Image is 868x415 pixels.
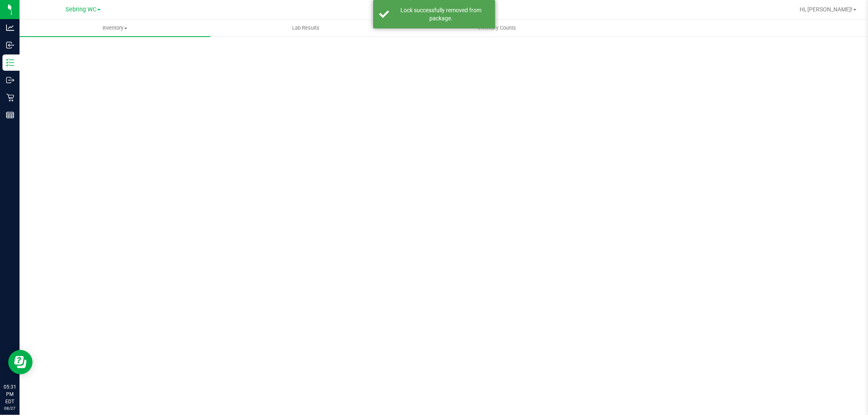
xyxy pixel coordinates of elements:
div: Lock successfully removed from package. [394,6,489,22]
a: Inventory [20,20,210,37]
inline-svg: Analytics [6,24,14,32]
inline-svg: Retail [6,93,14,102]
inline-svg: Reports [6,111,14,119]
span: Inventory Counts [467,24,527,32]
span: Inventory [20,24,210,32]
p: 05:31 PM EDT [4,383,16,405]
span: Sebring WC [66,6,96,13]
inline-svg: Outbound [6,76,14,84]
inline-svg: Inventory [6,59,14,67]
span: Hi, [PERSON_NAME]! [800,6,853,13]
p: 08/27 [4,405,16,411]
a: Inventory Counts [401,20,592,37]
span: Lab Results [281,24,330,32]
inline-svg: Inbound [6,41,14,49]
a: Lab Results [210,20,401,37]
iframe: Resource center [8,350,33,374]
